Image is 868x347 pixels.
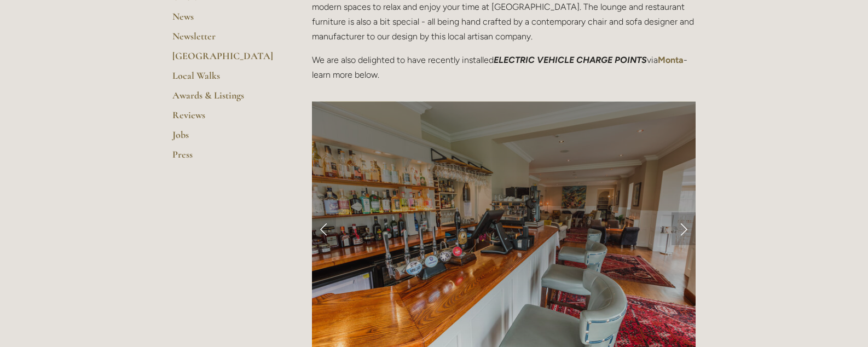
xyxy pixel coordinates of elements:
a: Reviews [172,109,277,129]
a: Next Slide [672,212,696,245]
a: Previous Slide [312,212,336,245]
a: News [172,10,277,30]
a: Press [172,148,277,168]
a: Jobs [172,129,277,148]
a: Newsletter [172,30,277,50]
a: Local Walks [172,70,277,89]
em: ELECTRIC VEHICLE CHARGE POINTS [494,55,647,65]
a: [GEOGRAPHIC_DATA] [172,50,277,70]
a: Monta [658,55,684,65]
a: Awards & Listings [172,89,277,109]
p: We are also delighted to have recently installed via - learn more below. [312,53,696,82]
